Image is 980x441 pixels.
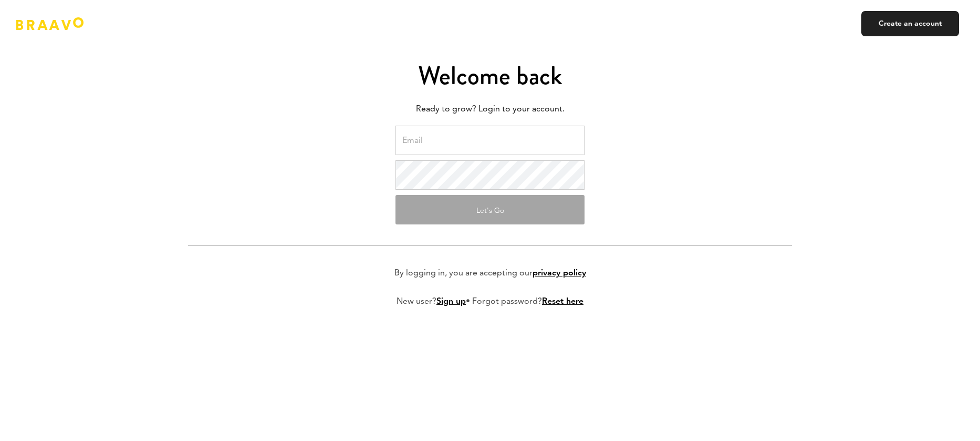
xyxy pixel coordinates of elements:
[397,295,583,308] p: New user? • Forgot password?
[436,298,466,306] a: Sign up
[861,11,959,36] a: Create an account
[533,269,586,278] a: privacy policy
[418,58,562,94] span: Welcome back
[395,195,585,224] button: Let's Go
[395,126,585,155] input: Email
[542,298,583,306] a: Reset here
[188,101,792,117] p: Ready to grow? Login to your account.
[394,267,586,280] p: By logging in, you are accepting our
